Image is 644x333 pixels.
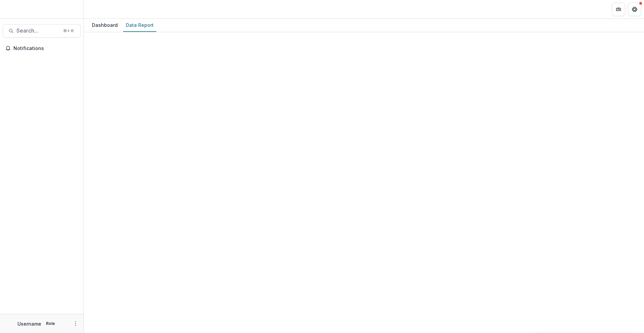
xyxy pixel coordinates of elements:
a: Data Report [123,19,156,32]
button: Partners [612,3,625,16]
span: Notifications [13,46,78,51]
span: Search... [16,28,59,34]
p: Username [17,320,41,327]
div: Data Report [123,20,156,30]
button: Get Help [628,3,641,16]
button: Notifications [3,43,81,54]
button: Search... [3,24,81,38]
a: Dashboard [89,19,120,32]
div: Dashboard [89,20,120,30]
div: ⌘ + K [62,27,75,35]
p: Role [44,321,57,327]
button: More [71,320,79,328]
